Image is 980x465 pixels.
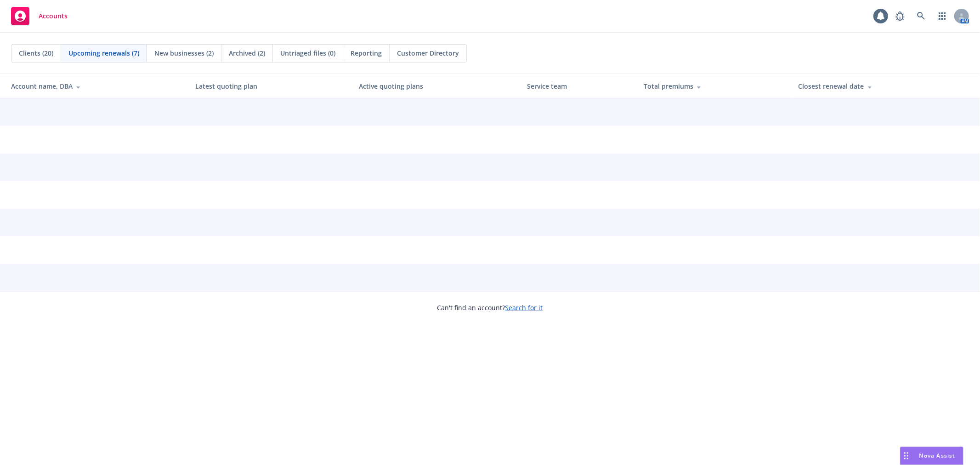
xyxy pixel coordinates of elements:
div: Total premiums [644,81,784,91]
span: Upcoming renewals (7) [68,48,139,58]
a: Switch app [933,7,952,25]
div: Latest quoting plan [195,81,344,91]
span: New businesses (2) [154,48,214,58]
div: Drag to move [901,447,912,465]
span: Can't find an account? [437,303,543,312]
a: Report a Bug [891,7,909,25]
div: Service team [527,81,629,91]
span: Untriaged files (0) [280,48,335,58]
div: Closest renewal date [799,81,973,91]
span: Clients (20) [19,48,53,58]
span: Archived (2) [229,48,265,58]
a: Search for it [505,303,543,312]
div: Account name, DBA [11,81,181,91]
span: Customer Directory [397,48,459,58]
span: Reporting [351,48,382,58]
button: Nova Assist [900,447,963,465]
span: Nova Assist [919,452,956,459]
a: Accounts [7,3,71,29]
span: Accounts [39,12,68,20]
div: Active quoting plans [359,81,513,91]
a: Search [912,7,930,25]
